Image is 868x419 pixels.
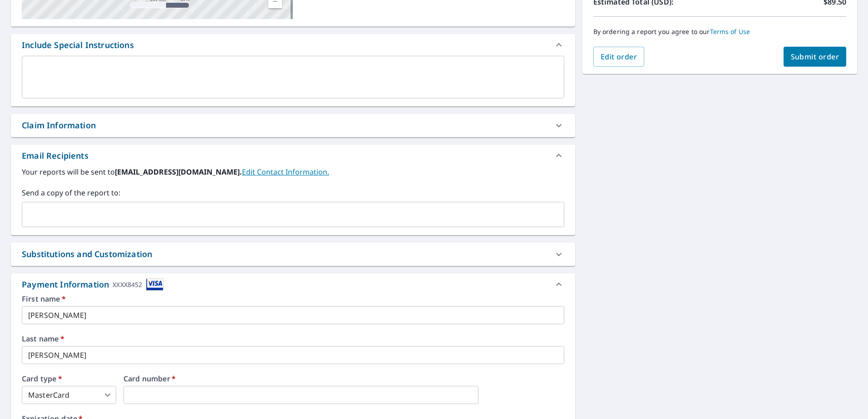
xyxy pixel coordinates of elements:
a: EditContactInfo [242,167,329,177]
img: cardImage [146,278,163,291]
label: Your reports will be sent to [22,166,564,177]
div: Payment InformationXXXX8452cardImage [11,273,575,295]
p: By ordering a report you agree to our [593,28,846,36]
button: Edit order [593,47,645,67]
label: Send a copy of the report to: [22,187,564,198]
div: Payment Information [22,278,163,291]
div: Email Recipients [22,150,89,162]
div: Substitutions and Customization [11,243,575,266]
button: Submit order [784,47,847,67]
div: Email Recipients [11,145,575,166]
div: Claim Information [22,119,96,132]
label: Last name [22,335,564,342]
div: MasterCard [22,386,116,404]
div: Substitutions and Customization [22,248,152,260]
label: Card number [123,375,564,382]
div: Include Special Instructions [11,34,575,56]
label: Card type [22,375,116,382]
div: Claim Information [11,114,575,137]
div: Include Special Instructions [22,39,134,51]
span: Edit order [601,52,637,62]
a: Terms of Use [710,27,750,36]
b: [EMAIL_ADDRESS][DOMAIN_NAME]. [115,167,242,177]
iframe: secure payment field [123,386,478,404]
div: XXXX8452 [113,278,142,291]
label: First name [22,295,564,302]
span: Submit order [791,52,839,62]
